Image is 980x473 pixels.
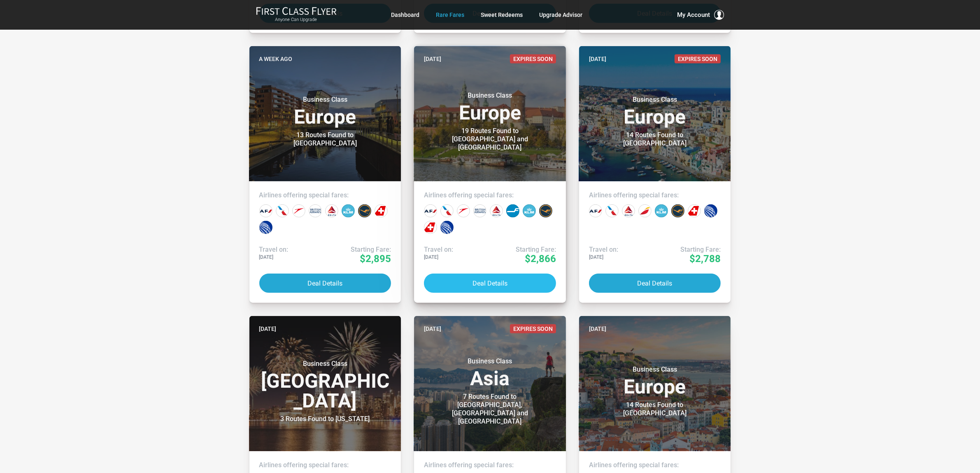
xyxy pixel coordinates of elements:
div: United [704,204,717,218]
h3: Asia [424,357,556,389]
a: First Class FlyerAnyone Can Upgrade [256,7,337,23]
time: A week ago [259,54,293,63]
h4: Airlines offering special fares: [259,191,391,199]
a: [DATE]Expires SoonBusiness ClassEurope14 Routes Found to [GEOGRAPHIC_DATA]Airlines offering speci... [579,46,731,303]
h4: Airlines offering special fares: [589,461,721,469]
small: Business Class [438,357,541,365]
a: Dashboard [391,7,420,22]
div: Austrian Airlines‎ [292,204,305,218]
div: 7 Routes Found to [GEOGRAPHIC_DATA], [GEOGRAPHIC_DATA] and [GEOGRAPHIC_DATA] [438,393,541,426]
a: Upgrade Advisor [540,7,583,22]
div: 14 Routes Found to [GEOGRAPHIC_DATA] [603,131,706,148]
div: Lufthansa [671,204,684,218]
h4: Airlines offering special fares: [259,461,391,469]
div: Delta Airlines [325,204,338,218]
div: 19 Routes Found to [GEOGRAPHIC_DATA] and [GEOGRAPHIC_DATA] [438,127,541,152]
h4: Airlines offering special fares: [424,461,556,469]
h3: Europe [589,365,721,397]
div: American Airlines [605,204,619,218]
small: Business Class [438,91,541,100]
button: Deal Details [424,274,556,293]
h3: [GEOGRAPHIC_DATA] [259,360,391,411]
div: KLM [342,204,355,218]
img: First Class Flyer [256,7,337,15]
small: Business Class [274,96,377,104]
div: American Airlines [440,204,454,218]
div: Air France [424,204,437,218]
a: A week agoBusiness ClassEurope13 Routes Found to [GEOGRAPHIC_DATA]Airlines offering special fares... [249,46,401,303]
small: Business Class [603,96,706,104]
time: [DATE] [589,324,606,333]
div: United [440,221,454,234]
div: Austrian Airlines‎ [457,204,470,218]
div: United [259,221,272,234]
h3: Europe [259,96,391,127]
small: Business Class [274,360,377,368]
div: Delta Airlines [622,204,635,218]
div: Iberia [638,204,652,218]
h3: Europe [589,96,721,127]
a: Rare Fares [436,7,465,22]
div: KLM [655,204,668,218]
span: Expires Soon [510,324,556,333]
div: 13 Routes Found to [GEOGRAPHIC_DATA] [274,131,377,148]
h4: Airlines offering special fares: [424,191,556,199]
h4: Airlines offering special fares: [589,191,721,199]
a: [DATE]Expires SoonBusiness ClassEurope19 Routes Found to [GEOGRAPHIC_DATA] and [GEOGRAPHIC_DATA]A... [414,46,566,303]
div: British Airways [473,204,487,218]
div: 14 Routes Found to [GEOGRAPHIC_DATA] [603,401,706,417]
div: American Airlines [276,204,289,218]
a: Sweet Redeems [481,7,523,22]
span: My Account [677,10,710,20]
div: British Airways [309,204,322,218]
div: 3 Routes Found to [US_STATE] [274,415,377,423]
span: Expires Soon [675,54,721,63]
time: [DATE] [259,324,277,333]
h3: Europe [424,91,556,123]
time: [DATE] [589,54,606,63]
div: Lufthansa [539,204,552,218]
time: [DATE] [424,324,441,333]
div: Air France [589,204,602,218]
time: [DATE] [424,54,441,63]
small: Business Class [603,365,706,374]
div: Swiss [375,204,388,218]
div: Delta Airlines [490,204,503,218]
div: Swiss [424,221,437,234]
div: Swiss [688,204,701,218]
div: Finnair [506,204,519,218]
button: Deal Details [589,274,721,293]
div: Air France [259,204,272,218]
span: Expires Soon [510,54,556,63]
div: Lufthansa [358,204,371,218]
button: Deal Details [259,274,391,293]
small: Anyone Can Upgrade [256,17,337,23]
button: My Account [677,10,724,20]
div: KLM [523,204,536,218]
